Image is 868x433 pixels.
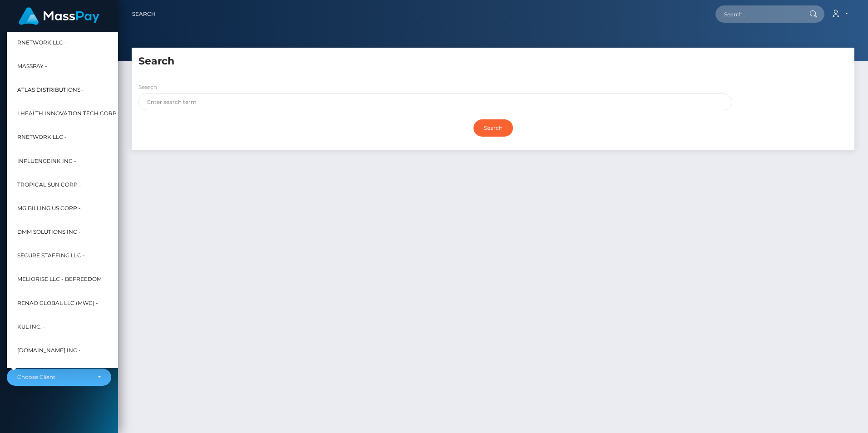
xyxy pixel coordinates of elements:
span: Tropical Sun Corp - [17,179,81,191]
span: Atlas Distributions - [17,84,84,96]
label: Search [138,83,157,91]
button: Choose Client [7,369,111,386]
span: Kul Inc. - [17,321,45,333]
input: Search [473,119,513,137]
span: MassPay - [17,60,47,72]
span: Meliorise LLC - BEfreedom [17,273,102,285]
a: Search [132,5,156,24]
span: rNetwork LLC - [17,131,67,143]
input: Search... [715,5,801,23]
span: MG Billing US Corp - [17,202,81,214]
img: MassPay Logo [19,7,99,25]
span: Renao Global LLC (MWC) - [17,297,98,309]
span: InfluenceInk Inc - [17,155,76,167]
input: Enter search term [138,93,732,110]
h5: Search [138,54,848,69]
span: I HEALTH INNOVATION TECH CORP - [17,108,120,119]
span: RNetwork LLC - [17,37,67,49]
span: DMM Solutions Inc - [17,226,81,238]
div: Choose Client [17,374,90,381]
span: [DOMAIN_NAME] INC - [17,344,81,356]
span: Secure Staffing LLC - [17,250,85,261]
